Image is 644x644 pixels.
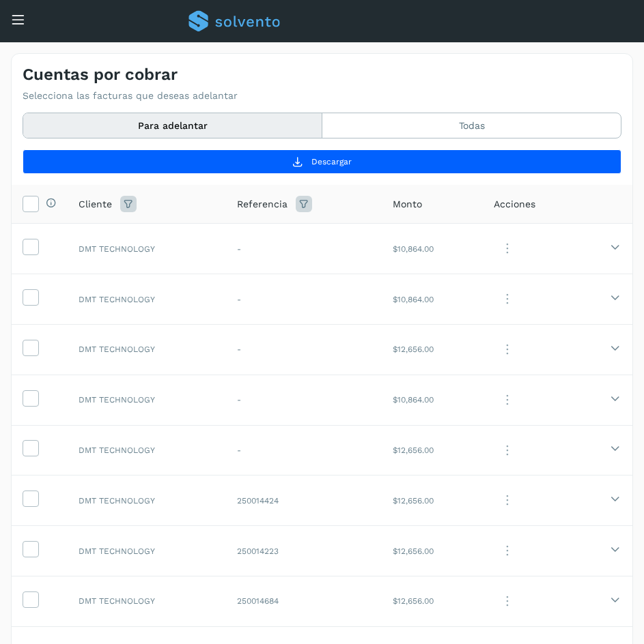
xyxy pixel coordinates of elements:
button: Todas [322,113,621,138]
td: DMT TECHNOLOGY [68,526,226,576]
span: Descargar [311,156,352,168]
td: - [226,375,382,425]
td: $10,864.00 [382,274,483,325]
td: $10,864.00 [382,375,483,425]
td: 250014424 [226,475,382,526]
h4: Cuentas por cobrar [23,65,178,85]
td: DMT TECHNOLOGY [68,475,226,526]
td: $10,864.00 [382,224,483,274]
td: - [226,274,382,325]
td: DMT TECHNOLOGY [68,274,226,325]
td: $12,656.00 [382,475,483,526]
td: $12,656.00 [382,576,483,626]
td: DMT TECHNOLOGY [68,425,226,475]
td: 250014684 [226,576,382,626]
p: Selecciona las facturas que deseas adelantar [23,90,238,102]
td: - [226,324,382,375]
span: Acciones [494,197,535,211]
button: Para adelantar [23,113,322,138]
td: $12,656.00 [382,324,483,375]
td: DMT TECHNOLOGY [68,576,226,626]
span: Monto [393,197,422,211]
button: Descargar [23,149,621,174]
td: - [226,224,382,274]
td: - [226,425,382,475]
td: $12,656.00 [382,425,483,475]
td: $12,656.00 [382,526,483,576]
span: Cliente [79,197,112,211]
td: 250014223 [226,526,382,576]
td: DMT TECHNOLOGY [68,224,226,274]
td: DMT TECHNOLOGY [68,375,226,425]
td: DMT TECHNOLOGY [68,324,226,375]
span: Referencia [237,197,288,211]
